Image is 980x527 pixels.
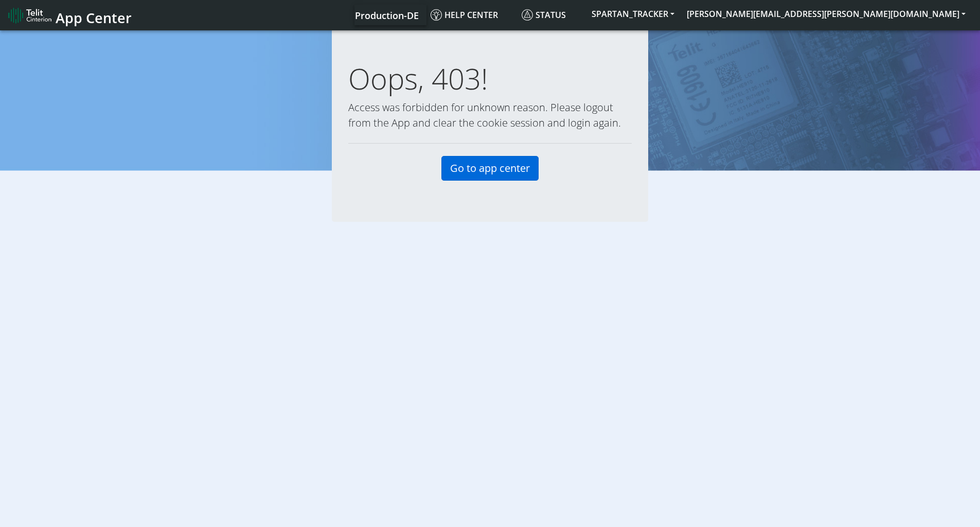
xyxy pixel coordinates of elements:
[522,9,533,21] img: status.svg
[354,5,418,25] a: Your current platform instance
[355,9,419,22] span: Production-DE
[518,5,585,25] a: Status
[348,61,632,96] h1: Oops, 403!
[585,5,681,23] button: SPARTAN_TRACKER
[431,9,442,21] img: knowledge.svg
[431,9,498,21] span: Help center
[426,5,518,25] a: Help center
[522,9,566,21] span: Status
[8,4,130,26] a: App Center
[56,8,132,27] span: App Center
[681,5,972,23] button: [PERSON_NAME][EMAIL_ADDRESS][PERSON_NAME][DOMAIN_NAME]
[8,7,51,24] img: logo-telit-cinterion-gw-new.png
[348,100,632,131] p: Access was forbidden for unknown reason. Please logout from the App and clear the cookie session ...
[441,156,539,181] a: Go to app center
